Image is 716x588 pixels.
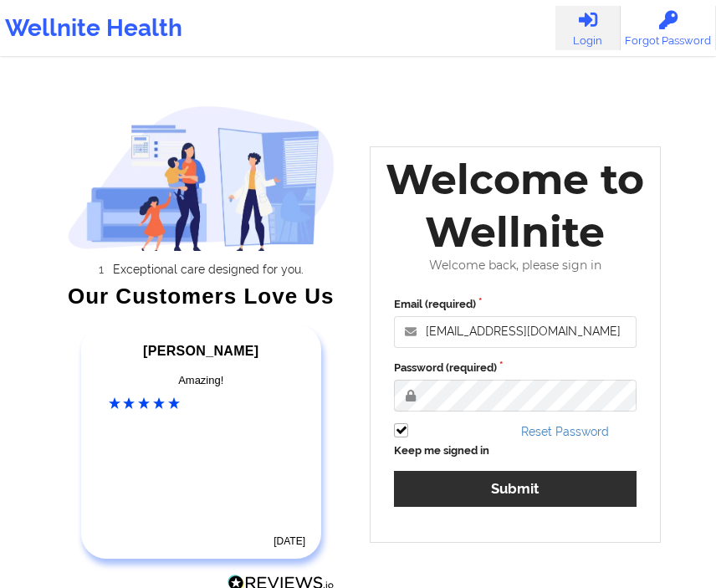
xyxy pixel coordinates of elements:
[394,296,637,313] label: Email (required)
[394,471,637,507] button: Submit
[109,372,294,389] div: Amazing!
[382,258,648,273] div: Welcome back, please sign in
[143,344,258,358] span: [PERSON_NAME]
[555,6,621,50] a: Login
[394,360,637,376] label: Password (required)
[621,6,716,50] a: Forgot Password
[274,535,305,547] time: [DATE]
[394,442,489,459] label: Keep me signed in
[68,105,335,251] img: wellnite-auth-hero_200.c722682e.png
[82,263,335,276] li: Exceptional care designed for you.
[382,153,648,258] div: Welcome to Wellnite
[68,288,335,304] div: Our Customers Love Us
[394,316,637,348] input: Email address
[521,425,609,438] a: Reset Password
